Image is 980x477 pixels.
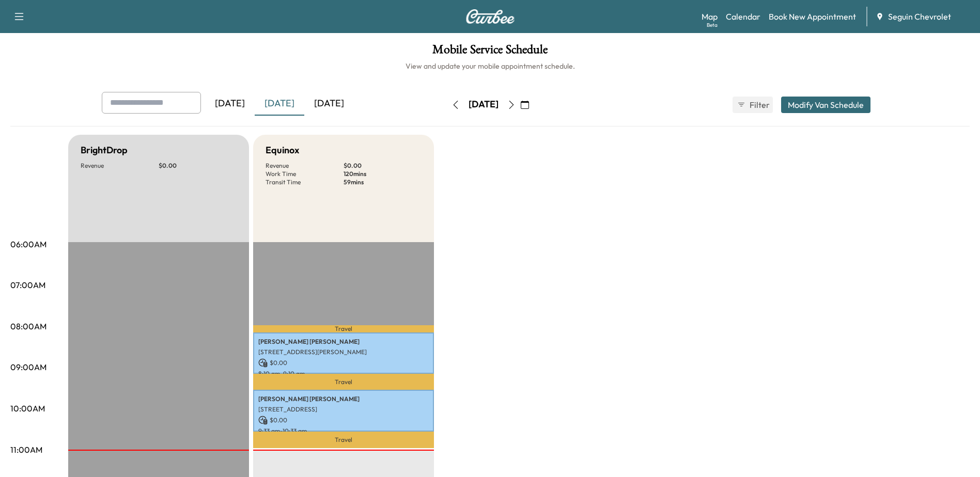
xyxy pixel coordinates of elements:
p: 8:10 am - 9:10 am [258,370,429,378]
div: [DATE] [304,92,354,116]
p: $ 0.00 [258,358,429,368]
span: Filter [750,99,768,111]
p: 09:00AM [10,361,46,373]
p: Revenue [81,162,159,170]
p: $ 0.00 [258,416,429,425]
div: [DATE] [469,98,499,111]
p: Travel [253,374,434,390]
h6: View and update your mobile appointment schedule. [10,61,970,71]
p: [PERSON_NAME] [PERSON_NAME] [258,338,429,346]
span: Seguin Chevrolet [888,10,951,23]
p: 10:00AM [10,402,45,415]
p: 06:00AM [10,238,46,250]
h5: Equinox [266,143,299,157]
a: Calendar [726,10,760,23]
a: Book New Appointment [769,10,856,23]
button: Filter [733,97,773,113]
p: [STREET_ADDRESS] [258,405,429,414]
a: MapBeta [702,10,718,23]
p: Revenue [266,162,344,170]
p: [STREET_ADDRESS][PERSON_NAME] [258,348,429,356]
img: Curbee Logo [465,9,515,24]
div: [DATE] [205,92,255,116]
div: [DATE] [255,92,304,116]
p: Work Time [266,170,344,178]
p: [PERSON_NAME] [PERSON_NAME] [258,395,429,403]
p: Travel [253,325,434,332]
p: 120 mins [344,170,422,178]
p: 59 mins [344,178,422,186]
p: Transit Time [266,178,344,186]
p: $ 0.00 [159,162,237,170]
p: $ 0.00 [344,162,422,170]
p: 11:00AM [10,443,42,456]
h1: Mobile Service Schedule [10,43,970,61]
div: Beta [707,21,718,29]
p: 9:33 am - 10:33 am [258,427,429,435]
p: 07:00AM [10,279,45,291]
p: 08:00AM [10,320,46,332]
h5: BrightDrop [81,143,128,157]
p: Travel [253,432,434,448]
button: Modify Van Schedule [781,97,870,113]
